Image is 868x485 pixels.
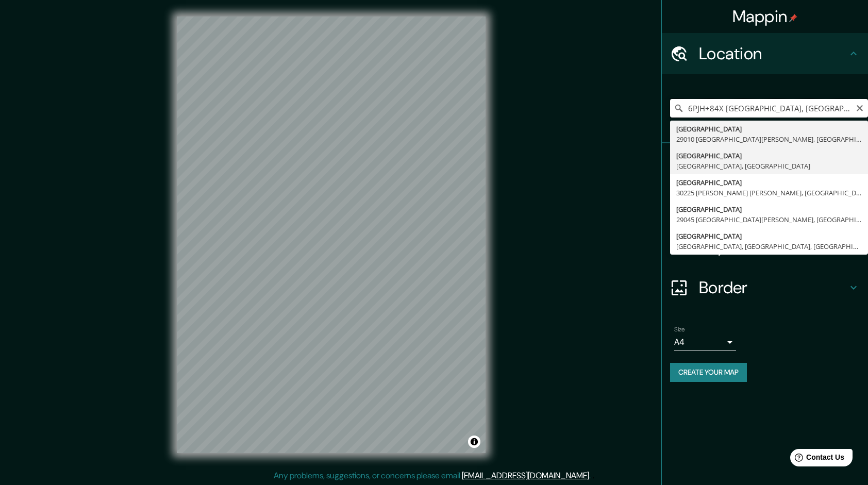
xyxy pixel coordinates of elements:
[699,236,847,257] h4: Layout
[676,188,862,198] div: 30225 [PERSON_NAME] [PERSON_NAME], [GEOGRAPHIC_DATA], [GEOGRAPHIC_DATA]
[699,43,847,64] h4: Location
[676,177,862,188] div: [GEOGRAPHIC_DATA]
[674,334,736,350] div: A4
[662,33,868,74] div: Location
[177,16,486,453] canvas: Map
[591,470,592,482] div: .
[662,226,868,267] div: Layout
[676,150,862,161] div: [GEOGRAPHIC_DATA]
[674,325,685,334] label: Size
[676,231,862,241] div: [GEOGRAPHIC_DATA]
[676,204,862,214] div: [GEOGRAPHIC_DATA]
[676,124,862,134] div: [GEOGRAPHIC_DATA]
[670,363,747,382] button: Create your map
[776,445,857,474] iframe: Help widget launcher
[676,134,862,144] div: 29010 [GEOGRAPHIC_DATA][PERSON_NAME], [GEOGRAPHIC_DATA], [GEOGRAPHIC_DATA]
[699,277,847,298] h4: Border
[662,267,868,308] div: Border
[789,14,797,22] img: pin-icon.png
[274,470,591,482] p: Any problems, suggestions, or concerns please email .
[732,6,798,27] h4: Mappin
[462,470,589,481] a: [EMAIL_ADDRESS][DOMAIN_NAME]
[662,143,868,185] div: Pins
[676,241,862,252] div: [GEOGRAPHIC_DATA], [GEOGRAPHIC_DATA], [GEOGRAPHIC_DATA]
[670,99,868,118] input: Pick your city or area
[856,103,864,112] button: Clear
[676,214,862,225] div: 29045 [GEOGRAPHIC_DATA][PERSON_NAME], [GEOGRAPHIC_DATA], [GEOGRAPHIC_DATA]
[468,436,480,448] button: Toggle attribution
[662,185,868,226] div: Style
[592,470,594,482] div: .
[676,161,862,171] div: [GEOGRAPHIC_DATA], [GEOGRAPHIC_DATA]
